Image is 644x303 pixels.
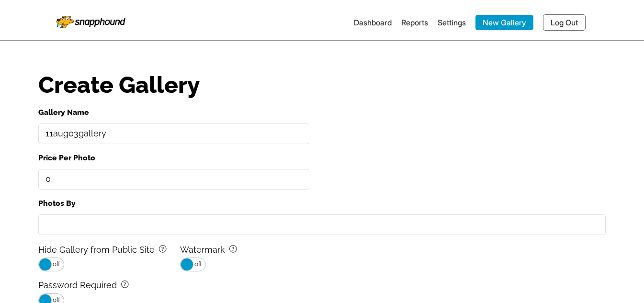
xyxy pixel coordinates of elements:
[543,14,586,31] a: Log Out
[56,12,125,28] img: Snapphound Logo
[38,151,309,165] label: Price Per Photo
[354,18,392,27] a: Dashboard
[38,73,606,96] h1: Create Gallery
[38,106,309,119] label: Gallery Name
[38,197,606,210] label: Photos By
[180,242,322,258] label: Watermark
[232,246,235,252] tspan: ?
[438,18,466,27] a: Settings
[161,246,164,252] tspan: ?
[475,15,533,30] a: New Gallery
[401,18,428,27] a: Reports
[193,258,202,270] span: off
[38,242,180,258] label: Hide Gallery from Public Site
[38,278,180,293] label: Password Required
[52,258,60,270] span: off
[124,281,126,288] tspan: ?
